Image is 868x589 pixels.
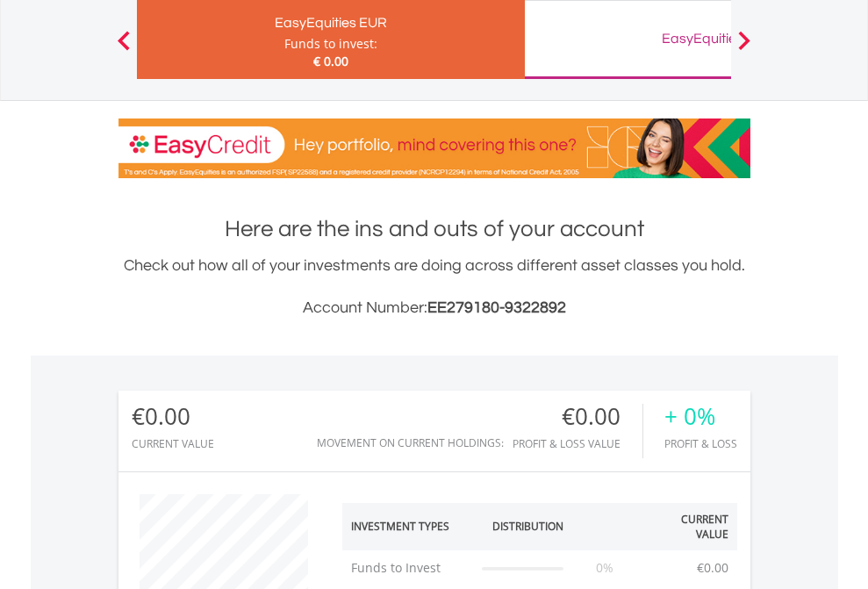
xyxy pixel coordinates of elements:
[313,53,348,69] span: € 0.00
[132,438,214,449] div: CURRENT VALUE
[118,213,750,245] h1: Here are the ins and outs of your account
[638,503,737,550] th: Current Value
[106,40,141,57] button: Previous
[118,254,750,320] div: Check out how all of your investments are doing across different asset classes you hold.
[342,503,474,550] th: Investment Types
[342,550,474,585] td: Funds to Invest
[664,438,737,449] div: Profit & Loss
[118,296,750,320] h3: Account Number:
[513,404,642,429] div: €0.00
[132,404,214,429] div: €0.00
[317,437,504,449] div: Movement on Current Holdings:
[492,519,563,534] div: Distribution
[727,40,762,57] button: Next
[427,299,566,316] span: EE279180-9322892
[118,119,750,178] img: EasyCredit Promotion Banner
[513,438,642,449] div: Profit & Loss Value
[664,404,737,429] div: + 0%
[688,550,737,585] td: €0.00
[572,550,638,585] td: 0%
[284,35,377,53] div: Funds to invest:
[147,11,514,35] div: EasyEquities EUR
